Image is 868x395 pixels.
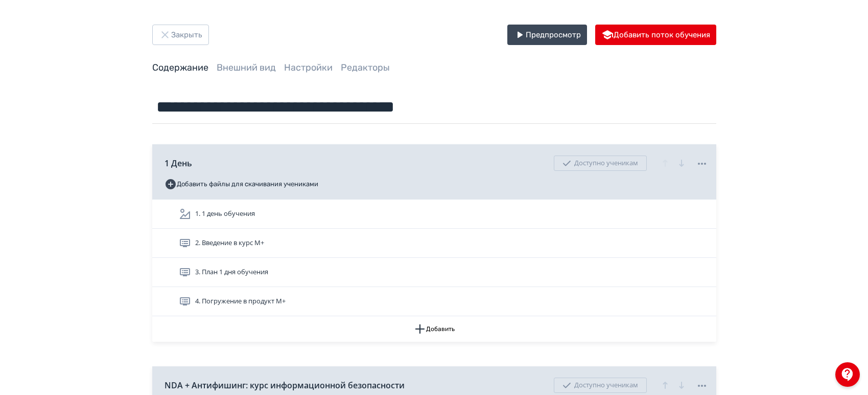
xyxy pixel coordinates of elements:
a: Внешний вид [217,62,276,73]
span: 3. План 1 дня обучения [195,267,268,277]
div: 2. Введение в курс М+ [152,229,716,258]
span: 1. 1 день обучения [195,209,255,219]
button: Добавить поток обучения [595,25,716,45]
span: 4. Погружение в продукт М+ [195,296,286,306]
span: NDA + Антифишинг: курс информационной безопасности [165,379,405,391]
button: Закрыть [152,25,209,45]
button: Добавить файлы для скачивания учениками [165,176,318,192]
div: Доступно ученикам [554,156,647,171]
div: Доступно ученикам [554,378,647,393]
div: 1. 1 день обучения [152,200,716,229]
span: 1 День [165,157,192,169]
div: 3. План 1 дня обучения [152,258,716,287]
span: 2. Введение в курс М+ [195,238,264,248]
div: 4. Погружение в продукт М+ [152,287,716,316]
button: Добавить [152,316,716,342]
button: Предпросмотр [507,25,587,45]
a: Содержание [152,62,208,73]
a: Редакторы [341,62,390,73]
a: Настройки [284,62,333,73]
